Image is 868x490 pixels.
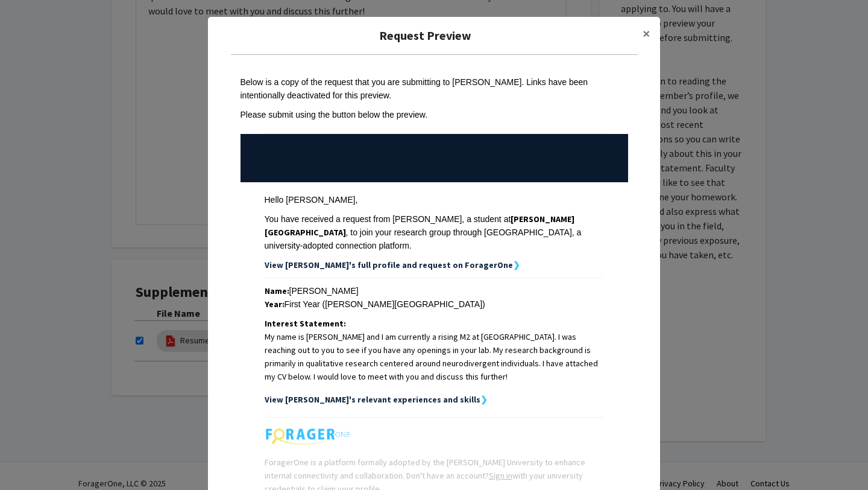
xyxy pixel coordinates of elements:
div: Below is a copy of the request that you are submitting to [PERSON_NAME]. Links have been intentio... [241,75,628,102]
strong: View [PERSON_NAME]'s full profile and request on ForagerOne [265,259,513,270]
span: × [643,24,650,43]
strong: ❯ [513,259,520,270]
strong: ❯ [480,394,488,405]
div: You have received a request from [PERSON_NAME], a student at , to join your research group throug... [265,212,604,252]
p: My name is [PERSON_NAME] and I am currently a rising M2 at [GEOGRAPHIC_DATA]. I was reaching out ... [265,330,604,383]
div: First Year ([PERSON_NAME][GEOGRAPHIC_DATA]) [265,297,604,311]
div: [PERSON_NAME] [265,284,604,297]
strong: Interest Statement: [265,318,346,329]
a: Sign in [489,470,512,481]
h5: Request Preview [218,27,633,45]
div: Please submit using the button below the preview. [241,108,628,121]
strong: View [PERSON_NAME]'s relevant experiences and skills [265,394,480,405]
div: Hello [PERSON_NAME], [265,193,604,206]
iframe: Chat [9,436,51,481]
strong: Name: [265,285,289,296]
button: Close [633,17,660,51]
strong: Year: [265,299,285,310]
